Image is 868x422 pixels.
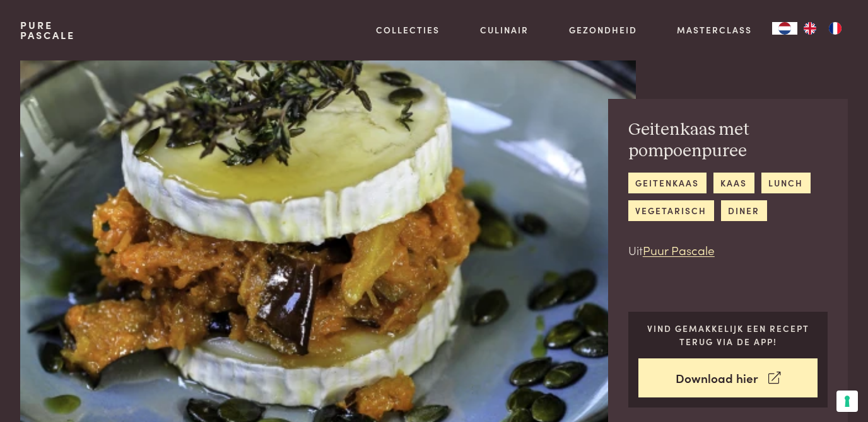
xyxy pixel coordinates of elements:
a: FR [823,22,848,35]
a: Download hier [638,358,818,398]
h2: Geitenkaas met pompoenpuree [628,119,828,163]
a: Collecties [376,23,440,37]
a: vegetarisch [628,200,714,221]
p: Uit [628,241,828,259]
aside: Language selected: Nederlands [772,22,848,35]
button: Uw voorkeuren voor toestemming voor trackingtechnologieën [836,391,858,412]
a: geitenkaas [628,173,707,193]
a: lunch [761,173,811,193]
a: Culinair [480,23,529,37]
a: NL [772,22,797,35]
a: EN [797,22,823,35]
a: kaas [713,173,754,193]
a: PurePascale [20,20,75,40]
p: Vind gemakkelijk een recept terug via de app! [638,322,818,348]
a: Masterclass [677,23,752,37]
a: Gezondheid [569,23,637,37]
div: Language [772,22,797,35]
a: Puur Pascale [643,241,715,258]
a: diner [721,200,767,221]
ul: Language list [797,22,848,35]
